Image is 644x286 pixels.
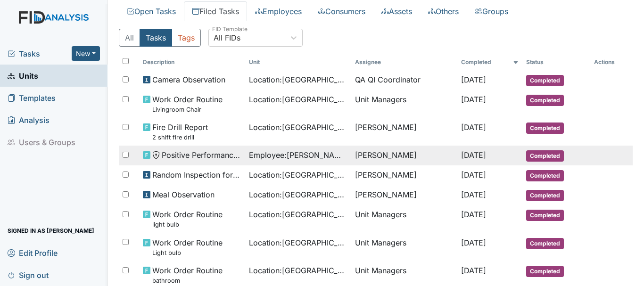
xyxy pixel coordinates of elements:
[8,268,49,282] span: Sign out
[184,1,247,21] a: Filed Tasks
[249,169,347,180] span: Location : [GEOGRAPHIC_DATA]
[152,122,208,142] span: Fire Drill Report 2 shift fire drill
[247,1,310,21] a: Employees
[526,123,564,134] span: Completed
[140,29,172,47] button: Tasks
[249,74,347,85] span: Location : [GEOGRAPHIC_DATA]
[310,1,373,21] a: Consumers
[249,237,347,248] span: Location : [GEOGRAPHIC_DATA]
[8,90,56,105] span: Templates
[526,150,564,162] span: Completed
[351,233,457,261] td: Unit Managers
[245,54,351,70] th: Toggle SortBy
[249,94,347,105] span: Location : [GEOGRAPHIC_DATA]
[461,75,486,84] span: [DATE]
[162,149,241,161] span: Positive Performance Review
[152,220,223,229] small: light bulb
[139,54,245,70] th: Toggle SortBy
[461,190,486,199] span: [DATE]
[152,169,241,180] span: Random Inspection for Afternoon
[152,105,223,114] small: Livingroom Chair
[8,223,94,238] span: Signed in as [PERSON_NAME]
[461,150,486,160] span: [DATE]
[152,94,223,114] span: Work Order Routine Livingroom Chair
[8,113,50,127] span: Analysis
[461,266,486,275] span: [DATE]
[152,276,223,285] small: bathroom
[351,205,457,233] td: Unit Managers
[526,210,564,221] span: Completed
[152,209,223,229] span: Work Order Routine light bulb
[590,54,633,70] th: Actions
[214,32,240,43] div: All FIDs
[119,29,201,47] div: Type filter
[152,133,208,142] small: 2 shift fire drill
[526,75,564,86] span: Completed
[249,149,347,161] span: Employee : [PERSON_NAME]
[351,70,457,90] td: QA QI Coordinator
[152,248,223,257] small: Light bulb
[420,1,467,21] a: Others
[119,29,140,47] button: All
[152,74,225,85] span: Camera Observation
[152,189,215,200] span: Meal Observation
[172,29,201,47] button: Tags
[119,1,184,21] a: Open Tasks
[351,146,457,165] td: [PERSON_NAME]
[351,165,457,185] td: [PERSON_NAME]
[8,68,38,83] span: Units
[249,265,347,276] span: Location : [GEOGRAPHIC_DATA]
[249,122,347,133] span: Location : [GEOGRAPHIC_DATA]
[461,123,486,132] span: [DATE]
[467,1,516,21] a: Groups
[8,48,72,59] a: Tasks
[351,90,457,118] td: Unit Managers
[526,170,564,181] span: Completed
[351,118,457,146] td: [PERSON_NAME]
[461,238,486,247] span: [DATE]
[526,266,564,277] span: Completed
[526,190,564,201] span: Completed
[351,54,457,70] th: Assignee
[351,185,457,205] td: [PERSON_NAME]
[461,95,486,104] span: [DATE]
[457,54,522,70] th: Toggle SortBy
[123,58,129,64] input: Toggle All Rows Selected
[249,189,347,200] span: Location : [GEOGRAPHIC_DATA]
[152,237,223,257] span: Work Order Routine Light bulb
[522,54,590,70] th: Toggle SortBy
[526,95,564,106] span: Completed
[526,238,564,249] span: Completed
[152,265,223,285] span: Work Order Routine bathroom
[249,209,347,220] span: Location : [GEOGRAPHIC_DATA]
[461,170,486,180] span: [DATE]
[461,210,486,219] span: [DATE]
[373,1,420,21] a: Assets
[72,46,100,61] button: New
[8,245,58,260] span: Edit Profile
